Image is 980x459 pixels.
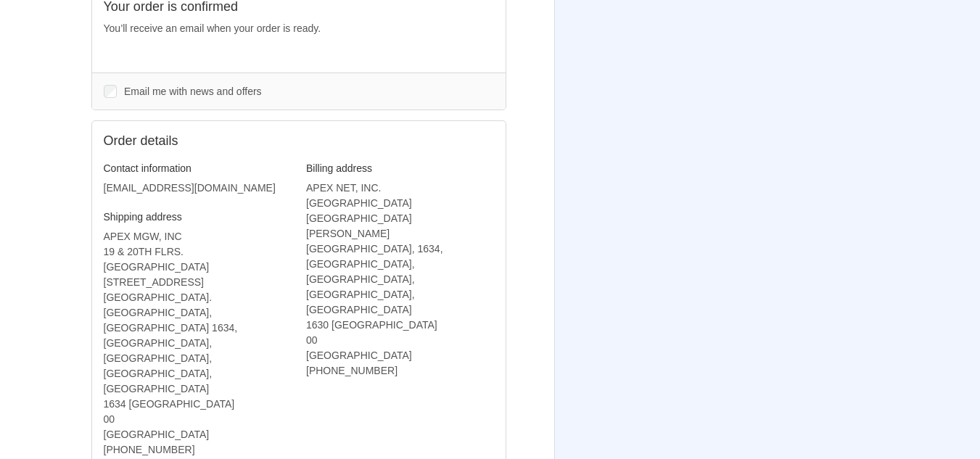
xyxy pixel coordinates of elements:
[104,21,494,36] p: You’ll receive an email when your order is ready.
[306,181,494,379] address: APEX NET, INC. [GEOGRAPHIC_DATA] [GEOGRAPHIC_DATA][PERSON_NAME][GEOGRAPHIC_DATA], 1634, [GEOGRAPH...
[104,182,276,194] bdo: [EMAIL_ADDRESS][DOMAIN_NAME]
[104,162,292,175] h3: Contact information
[124,86,262,97] span: Email me with news and offers
[104,229,292,458] address: APEX MGW, INC 19 & 20TH FLRS. [GEOGRAPHIC_DATA][STREET_ADDRESS] [GEOGRAPHIC_DATA]. [GEOGRAPHIC_DA...
[104,210,292,223] h3: Shipping address
[306,162,494,175] h3: Billing address
[104,133,299,149] h2: Order details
